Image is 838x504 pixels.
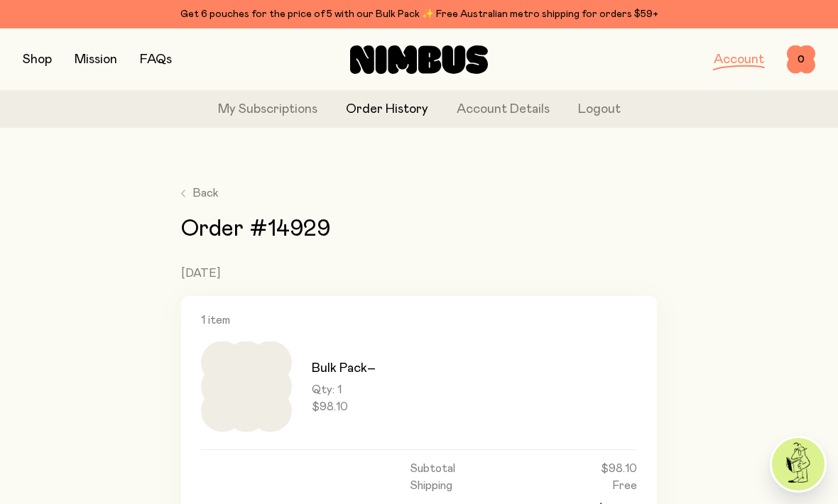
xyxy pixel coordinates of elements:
[457,100,550,119] a: Account Details
[787,45,815,74] button: 0
[181,185,219,202] a: Back
[23,6,815,23] div: Get 6 pouches for the price of 5 with our Bulk Pack ✨ Free Australian metro shipping for orders $59+
[218,100,317,119] a: My Subscriptions
[312,383,376,397] span: Qty: 1
[201,313,637,327] h2: 1 item
[312,400,376,414] span: $98.10
[346,100,428,119] a: Order History
[578,100,621,119] button: Logout
[714,53,764,66] a: Account
[140,53,172,66] a: FAQs
[181,268,220,279] span: [DATE]
[612,478,637,493] span: Free
[75,53,117,66] a: Mission
[772,438,825,491] img: agent
[192,185,219,202] span: Back
[410,461,455,476] span: Subtotal
[601,461,637,476] span: $98.10
[410,478,452,493] span: Shipping
[312,360,376,377] h3: Bulk Pack
[367,362,376,375] span: –
[181,217,657,242] h1: Order #14929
